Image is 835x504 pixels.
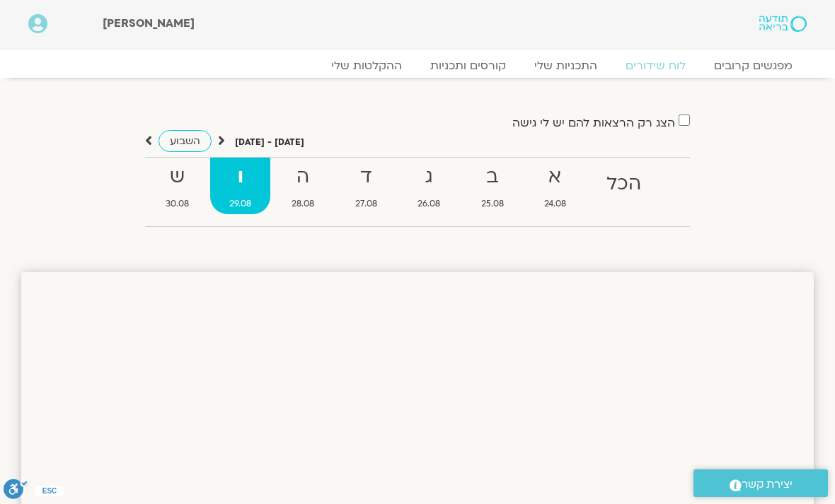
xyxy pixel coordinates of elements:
[520,59,611,73] a: התכניות שלי
[336,197,396,211] span: 27.08
[399,161,459,193] strong: ג
[693,469,828,497] a: יצירת קשר
[525,158,584,214] a: א24.08
[103,16,195,31] span: [PERSON_NAME]
[28,59,807,73] nav: Menu
[588,158,660,214] a: הכל
[416,59,520,73] a: קורסים ותכניות
[399,197,459,211] span: 26.08
[210,161,270,193] strong: ו
[336,161,396,193] strong: ד
[170,134,200,148] span: השבוע
[525,161,584,193] strong: א
[273,197,333,211] span: 28.08
[462,158,522,214] a: ב25.08
[210,197,270,211] span: 29.08
[462,161,522,193] strong: ב
[159,130,212,152] a: השבוע
[525,197,584,211] span: 24.08
[273,161,333,193] strong: ה
[611,59,700,73] a: לוח שידורים
[742,475,793,494] span: יצירת קשר
[317,59,416,73] a: ההקלטות שלי
[210,158,270,214] a: ו29.08
[336,158,396,214] a: ד27.08
[399,158,459,214] a: ג26.08
[273,158,333,214] a: ה28.08
[235,135,304,150] p: [DATE] - [DATE]
[146,161,207,193] strong: ש
[700,59,807,73] a: מפגשים קרובים
[462,197,522,211] span: 25.08
[146,158,207,214] a: ש30.08
[512,117,675,129] label: הצג רק הרצאות להם יש לי גישה
[146,197,207,211] span: 30.08
[588,168,660,200] strong: הכל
